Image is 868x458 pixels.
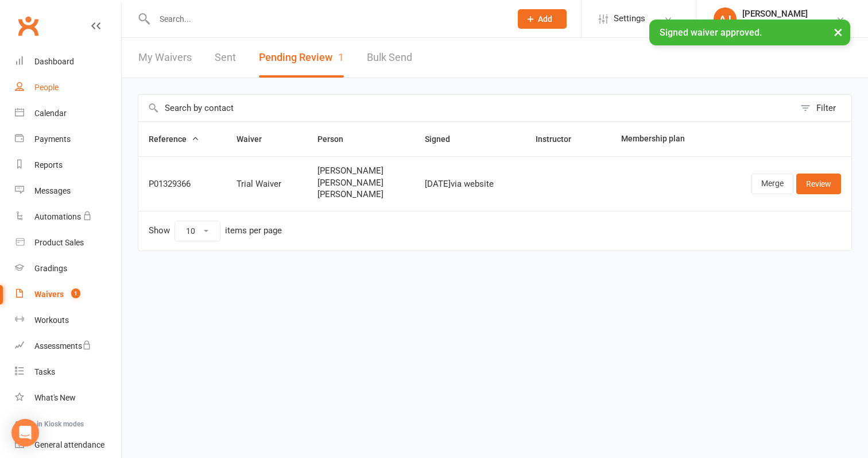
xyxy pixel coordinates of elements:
[15,432,121,458] a: General attendance kiosk mode
[34,264,67,273] div: Gradings
[425,134,463,144] span: Signed
[15,307,121,333] a: Workouts
[338,51,344,63] span: 1
[15,75,121,101] a: People
[15,282,121,307] a: Waivers 1
[611,122,715,156] th: Membership plan
[34,290,64,299] div: Waivers
[742,9,832,19] div: [PERSON_NAME]
[317,190,404,199] span: [PERSON_NAME]
[34,186,71,195] div: Messages
[149,179,216,189] div: P01329366
[15,204,121,230] a: Automations
[34,393,76,402] div: What's New
[742,19,832,29] div: Supreme Art Club Pty Ltd
[15,359,121,385] a: Tasks
[138,95,795,121] input: Search by contact
[215,38,236,78] a: Sent
[34,109,67,118] div: Calendar
[317,166,404,176] span: [PERSON_NAME]
[796,174,841,194] a: Review
[151,11,503,27] input: Search...
[34,212,81,221] div: Automations
[15,178,121,204] a: Messages
[15,230,121,256] a: Product Sales
[536,132,584,146] button: Instructor
[15,385,121,411] a: What's New
[536,134,584,144] span: Instructor
[795,95,851,121] button: Filter
[225,226,282,236] div: items per page
[614,6,645,32] span: Settings
[71,288,80,298] span: 1
[259,38,344,78] button: Pending Review1
[828,20,848,44] button: ×
[14,11,42,40] a: Clubworx
[317,132,356,146] button: Person
[237,134,274,144] span: Waiver
[34,160,63,170] div: Reports
[751,174,793,194] a: Merge
[34,440,104,449] div: General attendance
[237,179,297,189] div: Trial Waiver
[538,14,552,24] span: Add
[317,134,356,144] span: Person
[15,49,121,75] a: Dashboard
[816,101,836,115] div: Filter
[138,38,192,78] a: My Waivers
[34,134,71,144] div: Payments
[518,9,567,29] button: Add
[11,419,39,447] div: Open Intercom Messenger
[15,126,121,152] a: Payments
[149,132,199,146] button: Reference
[149,221,282,241] div: Show
[15,333,121,359] a: Assessments
[34,238,84,247] div: Product Sales
[34,315,69,325] div: Workouts
[34,367,55,376] div: Tasks
[15,152,121,178] a: Reports
[425,132,463,146] button: Signed
[15,256,121,282] a: Gradings
[714,7,737,30] div: AJ
[237,132,274,146] button: Waiver
[34,341,91,351] div: Assessments
[34,83,59,92] div: People
[649,20,850,45] div: Signed waiver approved.
[317,178,404,188] span: [PERSON_NAME]
[425,179,515,189] div: [DATE] via website
[34,57,74,66] div: Dashboard
[15,101,121,126] a: Calendar
[149,134,199,144] span: Reference
[367,38,412,78] a: Bulk Send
